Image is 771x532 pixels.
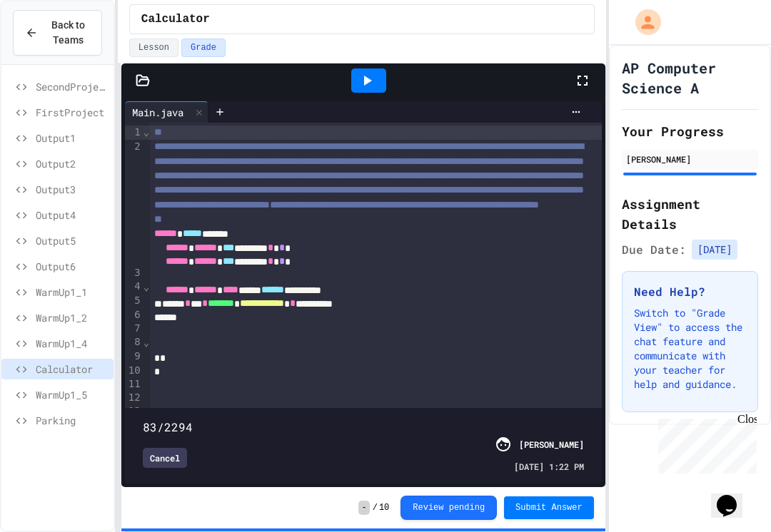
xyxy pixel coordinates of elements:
span: Parking [36,413,108,428]
div: Chat with us now!Close [6,6,99,91]
button: Submit Answer [504,496,594,519]
span: Submit Answer [515,502,583,513]
span: Output1 [36,131,108,145]
span: Calculator [36,362,108,377]
span: FirstProject [36,105,108,120]
div: 13 [125,404,143,418]
div: [PERSON_NAME] [626,153,754,165]
span: 10 [379,502,389,513]
div: 8 [125,335,143,349]
h1: AP Computer Science A [622,58,758,98]
div: 6 [125,308,143,322]
div: 1 [125,126,143,140]
span: [DATE] [692,240,737,260]
div: 4 [125,280,143,294]
div: 12 [125,391,143,404]
h3: Need Help? [634,283,746,300]
h2: Your Progress [622,121,758,141]
span: Back to Teams [46,18,90,48]
span: Fold line [143,337,150,348]
span: - [358,501,369,515]
div: 3 [125,266,143,280]
span: WarmUp1_1 [36,285,108,300]
button: Back to Teams [13,10,102,56]
span: Fold line [143,126,150,138]
span: Output3 [36,182,108,197]
div: 5 [125,294,143,308]
h2: Assignment Details [622,194,758,234]
span: Fold line [143,281,150,292]
button: Grade [181,39,226,57]
button: Lesson [129,39,178,57]
span: SecondProject [36,79,108,94]
div: Main.java [125,101,208,123]
button: Review pending [400,496,497,520]
span: Output5 [36,233,108,248]
p: Switch to "Grade View" to access the chat feature and communicate with your teacher for help and ... [634,306,746,392]
div: Cancel [143,448,187,468]
div: [PERSON_NAME] [519,438,584,451]
span: WarmUp1_2 [36,310,108,325]
div: 11 [125,377,143,391]
span: Due Date: [622,241,686,258]
span: WarmUp1_4 [36,336,108,351]
div: 83/2294 [143,419,584,436]
span: / [373,502,378,513]
span: Output4 [36,208,108,222]
div: 2 [125,140,143,266]
span: Output2 [36,156,108,171]
iframe: chat widget [711,475,757,518]
div: 9 [125,349,143,364]
div: 7 [125,322,143,335]
div: 10 [125,364,143,377]
span: Calculator [141,11,210,28]
iframe: chat widget [652,413,757,474]
div: Main.java [125,105,191,120]
div: My Account [620,6,665,39]
span: [DATE] 1:22 PM [514,460,584,473]
span: Output6 [36,259,108,274]
span: WarmUp1_5 [36,387,108,402]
